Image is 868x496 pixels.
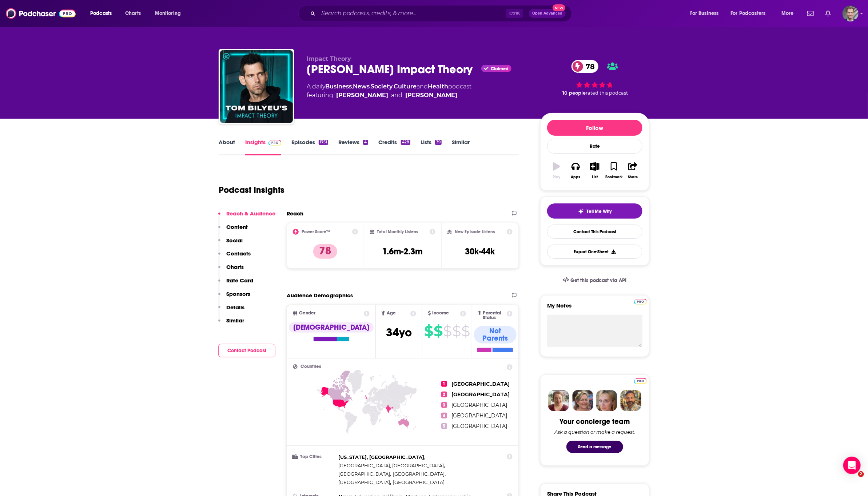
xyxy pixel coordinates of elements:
[455,229,495,234] h2: New Episode Listens
[338,478,391,487] span: ,
[451,412,507,419] span: [GEOGRAPHIC_DATA]
[370,83,371,90] span: ,
[226,223,248,230] p: Content
[506,9,523,18] span: Ctrl K
[226,210,275,217] p: Reach & Audience
[596,390,617,411] img: Jules Profile
[586,90,628,96] span: rated this podcast
[338,139,368,155] a: Reviews4
[781,8,794,19] span: More
[843,457,861,474] div: Open Intercom Messenger
[634,377,647,384] a: Pro website
[218,210,275,223] button: Reach & Audience
[554,429,635,435] div: Ask a question or make a request.
[120,8,145,19] a: Charts
[547,158,566,184] button: Play
[319,140,328,145] div: 1751
[226,250,251,257] p: Contacts
[587,209,612,214] span: Tell Me Why
[690,8,719,19] span: For Business
[548,390,569,411] img: Sydney Profile
[220,50,293,123] img: Tom Bilyeu's Impact Theory
[307,91,471,100] span: featuring
[338,453,425,461] span: ,
[287,292,353,299] h2: Audience Demographics
[391,91,402,100] span: and
[592,175,598,179] div: List
[338,470,391,478] span: ,
[547,203,642,219] button: tell me why sparkleTell Me Why
[307,55,351,62] span: Impact Theory
[483,311,505,320] span: Parental Status
[268,140,281,146] img: Podchaser Pro
[218,290,250,304] button: Sponsors
[532,12,562,15] span: Open Advanced
[452,139,470,155] a: Similar
[634,299,647,305] img: Podchaser Pro
[858,471,864,477] span: 2
[474,326,517,344] div: Not Parents
[443,325,451,337] span: $
[441,413,447,418] span: 4
[85,8,121,19] button: open menu
[218,263,244,277] button: Charts
[371,83,393,90] a: Society
[353,83,370,90] a: News
[620,390,641,411] img: Jon Profile
[226,237,243,244] p: Social
[428,83,448,90] a: Health
[451,381,510,387] span: [GEOGRAPHIC_DATA]
[287,210,303,217] h2: Reach
[218,223,248,237] button: Content
[219,139,235,155] a: About
[378,139,410,155] a: Credits428
[393,470,446,478] span: ,
[393,83,394,90] span: ,
[566,441,623,453] button: Send a message
[218,344,275,357] button: Contact Podcast
[843,471,861,489] iframe: Intercom live chat
[325,83,352,90] a: Business
[605,175,622,179] div: Bookmark
[226,304,244,311] p: Details
[634,378,647,384] img: Podchaser Pro
[441,381,447,387] span: 1
[628,175,638,179] div: Share
[491,67,509,71] span: Claimed
[571,175,581,179] div: Apps
[557,271,633,289] a: Get this podcast via API
[547,225,642,239] a: Contact This Podcast
[433,311,449,316] span: Income
[226,317,244,324] p: Similar
[461,325,470,337] span: $
[318,8,506,19] input: Search podcasts, credits, & more...
[336,91,388,100] a: Tom Bilyeu
[338,471,390,477] span: [GEOGRAPHIC_DATA]
[441,423,447,429] span: 5
[465,246,495,257] h3: 30k-44k
[624,158,642,184] button: Share
[823,7,834,20] a: Show notifications dropdown
[685,8,728,19] button: open menu
[218,304,244,317] button: Details
[843,5,859,21] img: User Profile
[363,140,368,145] div: 4
[441,402,447,408] span: 3
[434,325,442,337] span: $
[6,7,76,20] a: Podchaser - Follow, Share and Rate Podcasts
[417,83,428,90] span: and
[226,263,244,270] p: Charts
[776,8,803,19] button: open menu
[125,8,141,19] span: Charts
[547,302,642,315] label: My Notes
[291,139,328,155] a: Episodes1751
[386,325,412,340] span: 34 yo
[804,7,817,20] a: Show notifications dropdown
[731,8,766,19] span: For Podcasters
[218,277,253,290] button: Rate Card
[150,8,190,19] button: open menu
[441,392,447,397] span: 2
[405,91,457,100] a: Lisa Bilyeu
[90,8,112,19] span: Podcasts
